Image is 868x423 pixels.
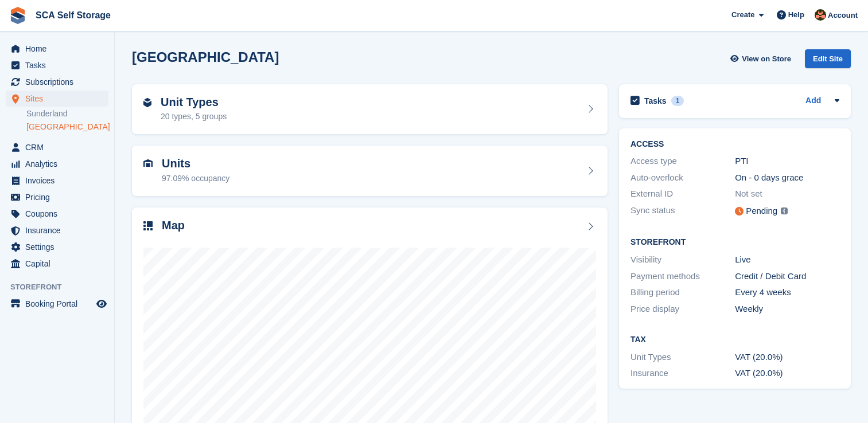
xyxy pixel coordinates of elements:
a: menu [6,222,108,238]
a: menu [6,57,108,73]
a: menu [6,256,108,272]
a: menu [6,41,108,57]
h2: [GEOGRAPHIC_DATA] [132,49,279,65]
a: menu [6,156,108,172]
h2: Storefront [630,238,839,247]
div: Unit Types [630,351,735,364]
a: Preview store [95,297,108,311]
span: Invoices [25,173,94,189]
span: Help [788,9,804,21]
a: menu [6,74,108,90]
h2: Map [162,219,185,232]
span: Settings [25,239,94,255]
a: menu [6,296,108,312]
span: Storefront [10,281,114,293]
div: 97.09% occupancy [162,173,229,185]
span: CRM [25,139,94,155]
a: Units 97.09% occupancy [132,146,608,196]
span: Insurance [25,222,94,238]
div: 1 [671,96,684,106]
div: Weekly [735,303,839,316]
div: External ID [630,187,735,201]
div: PTI [735,155,839,168]
img: unit-icn-7be61d7bf1b0ce9d3e12c5938cc71ed9869f7b940bace4675aadf7bd6d80202e.svg [143,159,153,167]
div: Live [735,253,839,267]
div: Every 4 weeks [735,286,839,299]
a: Add [805,95,821,108]
div: Edit Site [805,49,851,68]
span: Subscriptions [25,74,94,90]
div: Auto-overlock [630,171,735,185]
div: Not set [735,187,839,201]
div: Insurance [630,367,735,380]
h2: Tax [630,335,839,344]
img: Sarah Race [815,9,826,21]
h2: ACCESS [630,140,839,149]
span: Sites [25,91,94,107]
div: On - 0 days grace [735,171,839,185]
span: Create [731,9,754,21]
span: Coupons [25,206,94,222]
div: Price display [630,303,735,316]
a: Sunderland [26,108,108,119]
a: menu [6,239,108,255]
span: Analytics [25,156,94,172]
span: Tasks [25,57,94,73]
div: 20 types, 5 groups [161,111,227,123]
div: Credit / Debit Card [735,270,839,283]
a: menu [6,173,108,189]
img: unit-type-icn-2b2737a686de81e16bb02015468b77c625bbabd49415b5ef34ead5e3b44a266d.svg [143,98,151,107]
div: Billing period [630,286,735,299]
span: Capital [25,256,94,272]
span: Home [25,41,94,57]
div: VAT (20.0%) [735,367,839,380]
h2: Unit Types [161,96,227,109]
img: icon-info-grey-7440780725fd019a000dd9b08b2336e03edf1995a4989e88bcd33f0948082b44.svg [781,207,788,214]
div: Payment methods [630,270,735,283]
a: menu [6,139,108,155]
h2: Units [162,157,229,170]
h2: Tasks [644,96,667,106]
img: stora-icon-8386f47178a22dfd0bd8f6a31ec36ba5ce8667c1dd55bd0f319d3a0aa187defe.svg [9,7,26,24]
span: Account [828,10,858,21]
span: Booking Portal [25,296,94,312]
a: SCA Self Storage [31,6,115,25]
span: Pricing [25,189,94,205]
div: Pending [746,205,777,218]
div: Access type [630,155,735,168]
a: Edit Site [805,49,851,73]
img: map-icn-33ee37083ee616e46c38cad1a60f524a97daa1e2b2c8c0bc3eb3415660979fc1.svg [143,221,153,230]
span: View on Store [742,53,791,65]
a: menu [6,189,108,205]
a: menu [6,91,108,107]
a: Unit Types 20 types, 5 groups [132,84,608,135]
a: [GEOGRAPHIC_DATA] [26,122,108,132]
a: View on Store [729,49,796,68]
div: VAT (20.0%) [735,351,839,364]
div: Visibility [630,253,735,267]
div: Sync status [630,204,735,218]
a: menu [6,206,108,222]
